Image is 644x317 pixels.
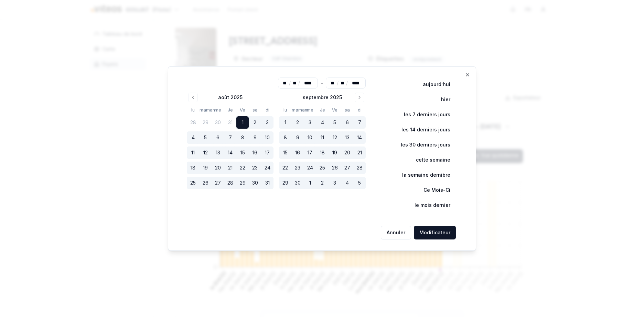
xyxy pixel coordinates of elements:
[224,146,236,159] button: 14
[415,202,450,209] font: le mois dernier
[316,177,329,189] button: 2
[329,177,341,189] button: 3
[224,106,236,114] th: jeudi
[224,177,236,189] button: 28
[249,177,261,189] button: 30
[303,94,342,101] div: septembre 2025
[341,106,353,114] th: samedi
[401,126,450,133] font: les 14 derniers jours
[408,78,456,91] button: aujourd’hui
[187,177,199,189] button: 25
[304,116,316,129] button: 3
[316,146,329,159] button: 18
[236,162,249,174] button: 22
[224,131,236,144] button: 7
[316,131,329,144] button: 11
[353,116,366,129] button: 7
[291,146,304,159] button: 16
[423,81,450,88] font: aujourd’hui
[261,177,273,189] button: 31
[291,116,304,129] button: 2
[389,108,456,121] button: les 7 derniers jours
[236,146,249,159] button: 15
[298,80,300,86] span: /
[279,177,291,189] button: 29
[346,80,348,86] span: /
[341,177,353,189] button: 4
[321,78,323,89] div: -
[236,177,249,189] button: 29
[291,177,304,189] button: 30
[261,116,273,129] button: 3
[381,226,411,239] button: Annuler
[261,131,273,144] button: 10
[212,162,224,174] button: 20
[236,106,249,114] th: vendredi
[212,131,224,144] button: 6
[353,106,366,114] th: dimanche
[261,146,273,159] button: 17
[441,96,450,103] font: hier
[289,80,291,86] span: /
[187,106,199,114] th: lundi
[236,116,249,129] button: 1
[279,116,291,129] button: 1
[329,131,341,144] button: 12
[401,153,456,167] button: cette semaine
[416,156,450,163] font: cette semaine
[249,162,261,174] button: 23
[199,106,212,114] th: Mardi
[279,146,291,159] button: 15
[353,146,366,159] button: 21
[341,146,353,159] button: 20
[212,106,224,114] th: mercredi
[224,116,236,129] button: 31
[304,162,316,174] button: 24
[291,106,304,114] th: Mardi
[279,162,291,174] button: 22
[387,123,456,137] button: les 14 derniers jours
[337,80,339,86] span: /
[304,146,316,159] button: 17
[212,146,224,159] button: 13
[355,93,364,102] button: Aller au mois suivant
[187,162,199,174] button: 18
[212,177,224,189] button: 27
[279,106,291,114] th: lundi
[199,177,212,189] button: 26
[400,198,456,212] button: le mois dernier
[329,106,341,114] th: vendredi
[188,93,198,102] button: Aller au mois précédent
[341,116,353,129] button: 6
[249,146,261,159] button: 16
[388,168,456,182] button: la semaine dernière
[329,162,341,174] button: 26
[401,141,450,148] font: les 30 derniers jours
[414,226,456,239] button: Modificateur
[427,93,456,106] button: hier
[249,106,261,114] th: samedi
[236,131,249,144] button: 8
[353,162,366,174] button: 28
[199,116,212,129] button: 29
[404,111,450,118] font: les 7 derniers jours
[341,131,353,144] button: 13
[402,172,450,178] font: la semaine dernière
[199,131,212,144] button: 5
[353,131,366,144] button: 14
[187,146,199,159] button: 11
[423,187,450,193] font: Ce Mois-Ci
[187,116,199,129] button: 28
[187,131,199,144] button: 4
[316,116,329,129] button: 4
[316,162,329,174] button: 25
[291,131,304,144] button: 9
[212,116,224,129] button: 30
[304,106,316,114] th: mercredi
[316,106,329,114] th: jeudi
[329,116,341,129] button: 5
[304,177,316,189] button: 1
[353,177,366,189] button: 5
[249,116,261,129] button: 2
[224,162,236,174] button: 21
